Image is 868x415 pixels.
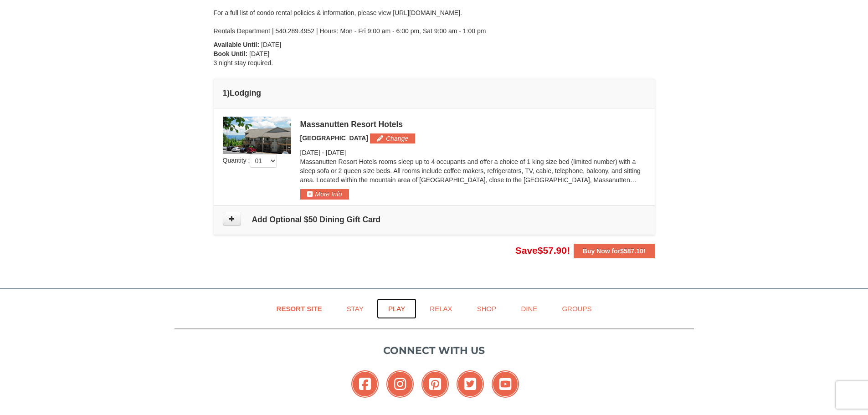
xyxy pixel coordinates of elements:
img: 19219026-1-e3b4ac8e.jpg [223,117,291,154]
button: Buy Now for$587.10! [574,244,655,258]
span: - [322,149,324,156]
span: 3 night stay required. [214,59,273,67]
span: Quantity : [223,157,277,164]
p: Massanutten Resort Hotels rooms sleep up to 4 occupants and offer a choice of 1 king size bed (li... [300,157,646,184]
strong: Buy Now for ! [583,247,646,255]
a: Groups [550,298,603,319]
span: [DATE] [261,41,281,48]
span: Save ! [515,245,570,256]
a: Stay [335,298,375,319]
strong: Available Until: [214,41,260,48]
p: Connect with us [175,343,694,358]
a: Shop [466,298,508,319]
strong: Book Until: [214,50,248,57]
span: [DATE] [326,149,346,156]
span: $587.10 [620,247,643,255]
span: [DATE] [300,149,320,156]
button: More Info [300,189,349,199]
span: $57.90 [538,245,567,256]
span: [GEOGRAPHIC_DATA] [300,134,369,142]
a: Dine [509,298,549,319]
h4: Add Optional $50 Dining Gift Card [223,215,646,224]
span: [DATE] [249,50,269,57]
h4: 1 Lodging [223,88,646,97]
a: Play [377,298,416,319]
button: Change [370,133,415,143]
a: Resort Site [265,298,334,319]
div: Massanutten Resort Hotels [300,120,646,129]
a: Relax [418,298,463,319]
span: ) [227,88,230,97]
